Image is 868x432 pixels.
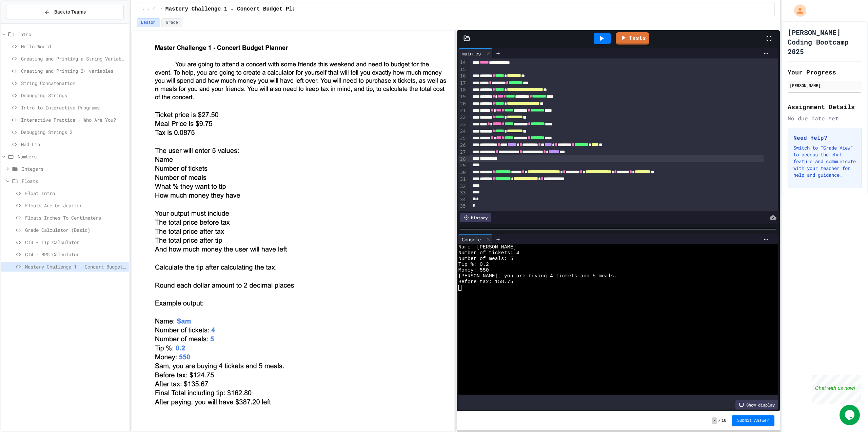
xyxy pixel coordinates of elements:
[616,32,649,45] a: Tests
[458,262,489,267] span: Tip %: 0.2
[458,93,467,100] div: 19
[21,80,126,87] span: String Concatenation
[6,5,124,19] button: Back to Teams
[458,142,467,149] div: 26
[788,67,862,77] h2: Your Progress
[458,273,617,279] span: [PERSON_NAME], you are buying 4 tickets and 5 meals.
[458,114,467,121] div: 22
[21,141,126,148] span: Mad Lib
[458,128,467,135] div: 24
[22,165,126,172] span: Integers
[54,8,86,16] span: Back to Teams
[137,18,160,27] button: Lesson
[458,250,519,256] span: Number of tickets: 4
[25,239,126,246] span: CT3 - Tip Calculator
[25,214,126,221] span: Floats Inches To Centimeters
[458,256,513,262] span: Number of meals: 5
[788,102,862,111] h2: Assignment Details
[458,234,493,244] div: Console
[25,190,126,197] span: Float Intro
[458,176,467,183] div: 31
[21,92,126,99] span: Debugging Strings
[458,267,489,273] span: Money: 550
[142,6,150,12] span: ...
[18,31,126,38] span: Intro
[165,5,309,13] span: Mastery Challenge 1 - Concert Budget Planner
[812,375,861,404] iframe: chat widget
[21,128,126,136] span: Debugging Strings 2
[21,55,126,62] span: Creating and Printing a String Variable
[25,263,126,270] span: Mastery Challenge 1 - Concert Budget Planner
[458,73,467,80] div: 16
[458,87,467,93] div: 18
[787,3,808,18] div: My Account
[460,213,491,222] div: History
[840,405,861,425] iframe: chat widget
[790,82,860,88] div: [PERSON_NAME]
[722,418,726,424] span: 10
[458,190,467,196] div: 33
[712,417,717,424] span: -
[458,196,467,203] div: 34
[458,107,467,114] div: 21
[788,28,862,56] h1: [PERSON_NAME] Coding Bootcamp 2025
[458,50,484,57] div: main.cs
[737,418,769,424] span: Submit Answer
[458,203,467,210] div: 35
[161,18,182,27] button: Grade
[735,400,778,410] div: Show display
[458,80,467,87] div: 17
[458,183,467,190] div: 32
[21,67,126,74] span: Creating and Printing 2+ variables
[458,156,467,163] div: 28
[718,418,721,424] span: /
[793,134,856,142] h3: Need Help?
[458,279,513,285] span: Before tax: 158.75
[458,48,493,58] div: main.cs
[788,114,862,122] div: No due date set
[458,236,484,243] div: Console
[21,43,126,50] span: Hello World
[152,6,155,12] span: /
[21,104,126,111] span: Intro to Interactive Programs
[793,144,856,178] p: Switch to "Grade View" to access the chat feature and communicate with your teacher for help and ...
[25,251,126,258] span: CT4 - MPG Calculator
[22,177,126,185] span: Floats
[458,162,467,169] div: 29
[458,59,467,66] div: 14
[25,226,126,234] span: Grade Calculator (Basic)
[458,169,467,176] div: 30
[25,202,126,209] span: Floats Age On Jupiter
[458,121,467,128] div: 23
[160,6,163,12] span: /
[732,415,774,426] button: Submit Answer
[458,149,467,156] div: 27
[21,116,126,123] span: Interactive Practice - Who Are You?
[458,66,467,73] div: 15
[18,153,126,160] span: Numbers
[458,101,467,107] div: 20
[458,135,467,142] div: 25
[458,244,516,250] span: Name: [PERSON_NAME]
